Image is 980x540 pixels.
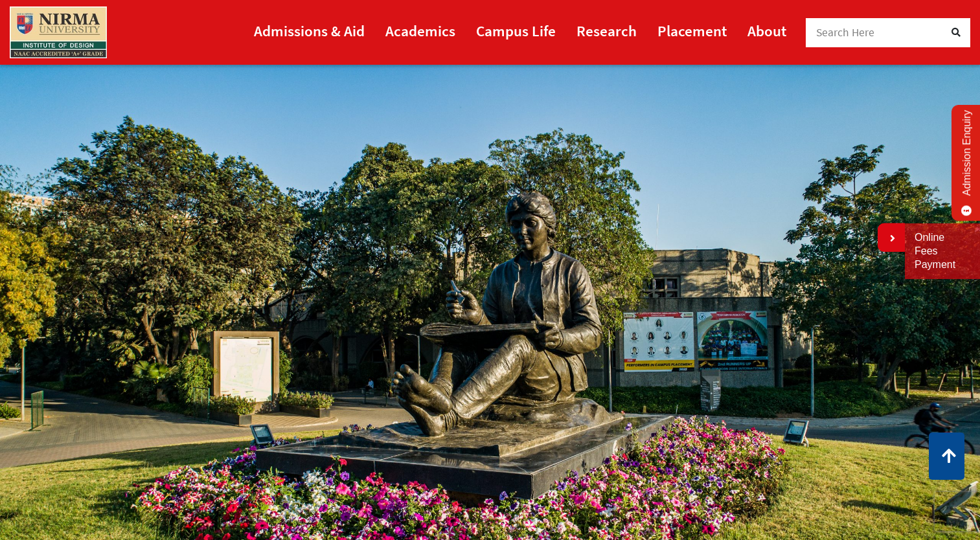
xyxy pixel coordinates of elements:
[915,231,970,271] a: Online Fees Payment
[385,16,455,45] a: Academics
[576,16,637,45] a: Research
[10,6,107,58] img: main_logo
[254,16,365,45] a: Admissions & Aid
[747,16,786,45] a: About
[816,25,875,39] span: Search Here
[476,16,556,45] a: Campus Life
[657,16,727,45] a: Placement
